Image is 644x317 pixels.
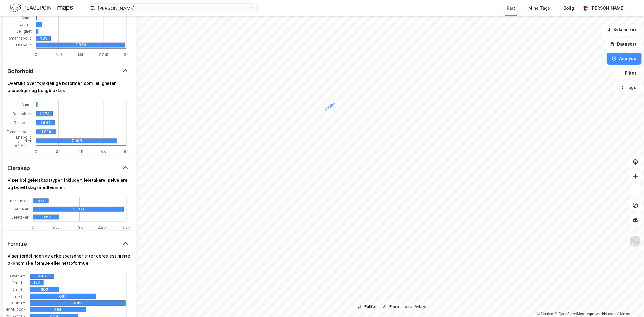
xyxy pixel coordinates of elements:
[613,67,642,79] button: Filter
[601,24,642,36] button: Bokmerker
[124,52,129,57] tspan: 3K
[75,43,164,47] div: 2 963
[72,139,153,143] div: 7 199
[8,80,131,94] div: Oversikt over forskjellige boformer, som leiligheter, eneboliger og boligblokker.
[78,52,85,57] tspan: 1.5K
[122,225,130,229] tspan: 3.8K
[18,22,32,27] tspan: Næring
[35,149,37,154] tspan: 0
[95,4,249,13] input: Søk på adresse, matrikkel, gårdeiere, leietakere eller personer
[21,102,32,107] tspan: Annet
[101,149,106,154] tspan: 6K
[563,5,574,12] div: Bolig
[614,82,642,94] button: Tags
[34,280,47,285] div: 142
[124,149,129,154] tspan: 8K
[10,301,26,305] tspan: 700k-1m
[56,149,61,154] tspan: 2K
[35,52,37,57] tspan: 0
[15,142,32,147] tspan: gårdshus
[98,225,108,229] tspan: 2.85K
[8,240,27,248] div: Formue
[16,135,32,139] tspan: Enebolig
[76,225,83,229] tspan: 1.9K
[14,207,29,211] tspan: Selveier
[14,120,32,125] tspan: Rekkehus
[10,3,73,13] img: logo.f888ab2527a4732fd821a326f86c7f29.svg
[6,307,26,312] tspan: 400k-700k
[59,294,125,299] div: 685
[41,287,70,292] div: 300
[590,5,625,12] div: [PERSON_NAME]
[40,120,59,125] div: 1 646
[38,274,62,279] div: 246
[99,52,108,57] tspan: 2.25K
[39,111,56,116] div: 1 474
[10,274,26,278] tspan: Over 4m
[507,5,515,12] div: Kart
[605,38,642,50] button: Datasett
[16,29,32,34] tspan: Leilighet
[586,312,616,316] a: Improve this map
[21,15,32,20] tspan: Annet
[32,225,34,229] tspan: 0
[10,199,29,203] tspan: Borettslag
[555,312,584,316] a: OpenStreetMap
[11,215,29,219] tspan: Leietaker
[40,36,54,41] div: 493
[73,207,164,211] div: 3 703
[13,111,32,116] tspan: Boligblokk
[13,287,26,292] tspan: 2m-3m
[24,139,32,143] tspan: eller
[54,307,111,312] div: 584
[8,68,34,75] div: Boforhold
[53,225,60,229] tspan: 950
[614,288,644,317] div: Kontrollprogram for chat
[8,252,131,267] div: Viser fordelingen av enkeltpersoner etter deres estimerte økonomiske formue eller nettoformue.
[41,215,67,219] div: 1 058
[41,130,62,134] div: 1 810
[607,53,642,65] button: Analyse
[320,98,341,116] div: Map marker
[13,294,26,299] tspan: 1m-2m
[537,312,554,316] a: Mapbox
[8,165,30,172] div: Eierskap
[528,5,550,12] div: Mine Tags
[8,177,131,191] div: Viser boligeierskapstyper, inkludert leietakere, selveiere og borettslagsmedlemmer.
[74,300,169,305] div: 992
[12,280,26,285] tspan: 3m-4m
[37,199,53,203] div: 631
[7,130,32,134] tspan: Tomannsbolig
[630,236,641,247] img: Z
[55,52,62,57] tspan: 750
[16,43,32,47] tspan: Enebolig
[7,36,32,40] tspan: Tomannsbolig
[614,288,644,317] iframe: Chat Widget
[79,149,84,154] tspan: 4K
